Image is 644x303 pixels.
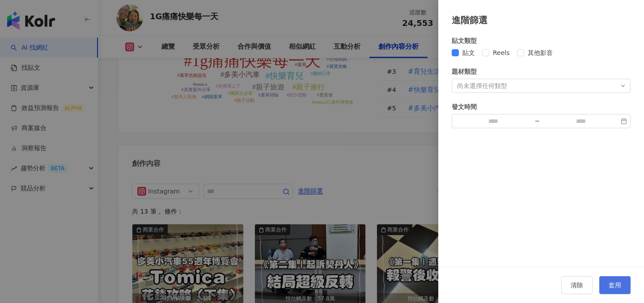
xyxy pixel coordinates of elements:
span: 清除 [571,282,583,289]
div: 題材類型 [452,67,631,76]
span: Reels [489,48,513,58]
span: down [621,84,625,88]
div: 尚未選擇任何類型 [457,82,507,89]
span: 套用 [609,282,621,289]
div: 發文時間 [452,102,631,112]
span: 其他影音 [524,48,556,58]
div: 貼文類型 [452,36,631,46]
div: ~ [531,118,543,124]
span: 貼文 [459,48,479,58]
div: 進階篩選 [452,13,631,27]
button: 套用 [599,276,631,294]
button: 清除 [561,276,593,294]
